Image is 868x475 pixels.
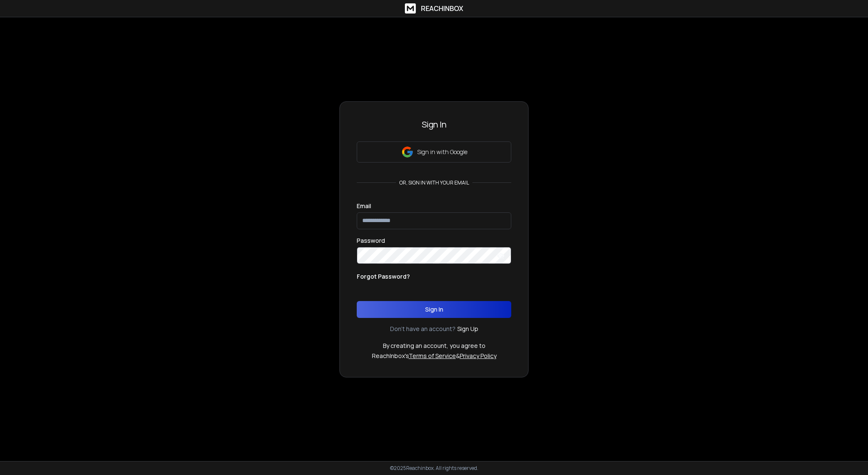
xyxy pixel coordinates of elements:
[390,325,456,333] p: Don't have an account?
[372,352,496,360] p: ReachInbox's &
[357,301,511,318] button: Sign In
[457,325,478,333] a: Sign Up
[460,352,496,360] a: Privacy Policy
[421,3,463,14] h1: ReachInbox
[390,465,478,472] p: © 2025 Reachinbox. All rights reserved.
[405,3,463,14] a: ReachInbox
[357,203,371,209] label: Email
[383,342,486,350] p: By creating an account, you agree to
[357,272,410,281] p: Forgot Password?
[357,141,511,163] button: Sign in with Google
[417,148,467,156] p: Sign in with Google
[357,119,511,130] h3: Sign In
[396,179,472,186] p: or, sign in with your email
[409,352,456,360] a: Terms of Service
[357,238,385,244] label: Password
